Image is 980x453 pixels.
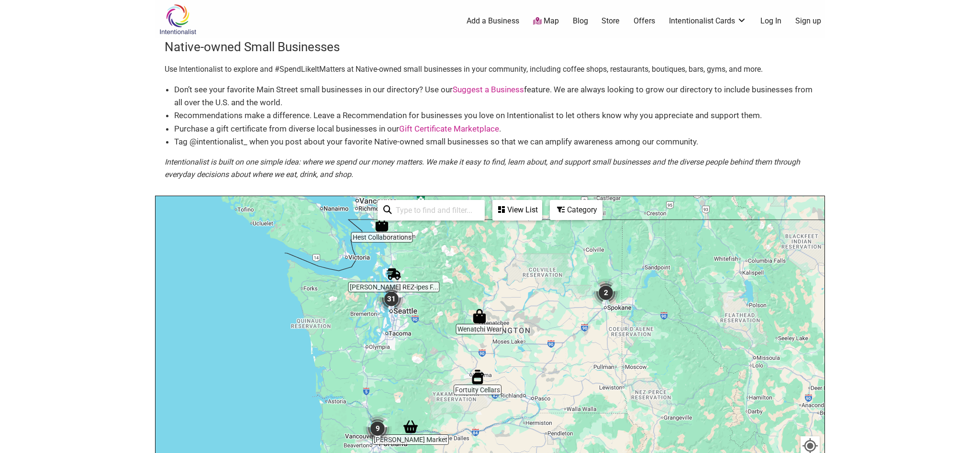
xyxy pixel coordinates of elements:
[634,16,655,26] a: Offers
[165,38,815,55] h3: Native-owned Small Businesses
[470,370,485,384] div: Fortuity Cellars
[174,83,815,109] li: Don’t see your favorite Main Street small businesses in our directory? Use our feature. We are al...
[601,16,620,26] a: Store
[399,124,499,133] a: Gift Certificate Marketplace
[467,16,519,26] a: Add a Business
[533,16,559,27] a: Map
[174,109,815,122] li: Recommendations make a difference. Leave a Recommendation for businesses you love on Intentionali...
[155,4,200,35] img: Intentionalist
[377,285,406,313] div: 31
[472,309,487,323] div: Wenatchi Wear
[591,278,620,307] div: 2
[669,16,746,26] a: Intentionalist Cards
[760,16,781,26] a: Log In
[375,217,389,232] div: Hest Collaborations
[174,135,815,148] li: Tag @intentionalist_ when you post about your favorite Native-owned small businesses so that we c...
[492,200,542,221] div: See a list of the visible businesses
[387,267,401,281] div: Ryan's REZ-ipes Food Truck
[378,200,485,221] div: Type to search and filter
[165,63,815,76] p: Use Intentionalist to explore and #SpendLikeItMatters at Native-owned small businesses in your co...
[453,85,524,94] a: Suggest a Business
[165,157,800,179] em: Intentionalist is built on one simple idea: where we spend our money matters. We make it easy to ...
[573,16,588,26] a: Blog
[363,414,392,443] div: 9
[493,201,541,219] div: View List
[403,420,418,434] div: Brigham Fish Market
[174,122,815,135] li: Purchase a gift certificate from diverse local businesses in our .
[795,16,821,26] a: Sign up
[550,200,602,220] div: Filter by category
[551,201,601,219] div: Category
[392,201,479,220] input: Type to find and filter...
